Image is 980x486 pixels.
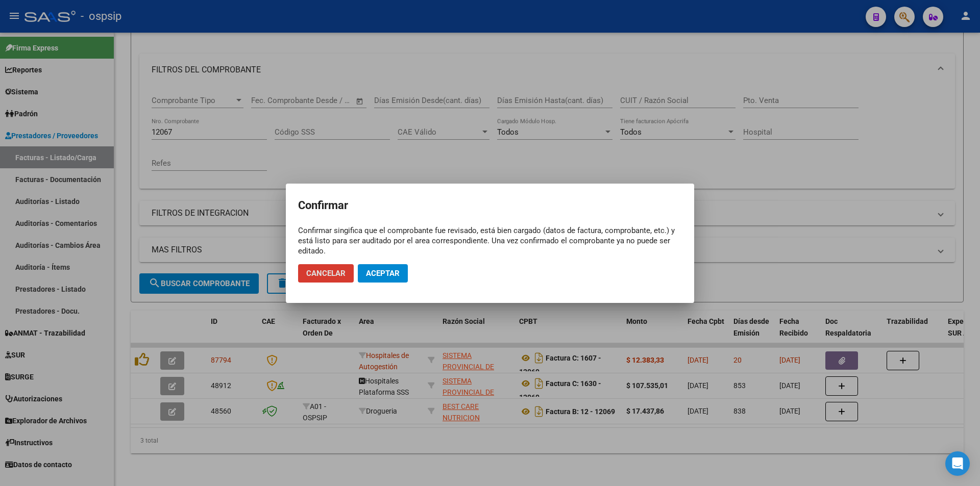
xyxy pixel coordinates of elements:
button: Aceptar [358,264,408,283]
button: Cancelar [298,264,354,283]
h2: Confirmar [298,196,682,215]
div: Open Intercom Messenger [945,451,970,476]
span: Aceptar [366,269,400,278]
span: Cancelar [306,269,346,278]
div: Confirmar singifica que el comprobante fue revisado, está bien cargado (datos de factura, comprob... [298,225,682,256]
